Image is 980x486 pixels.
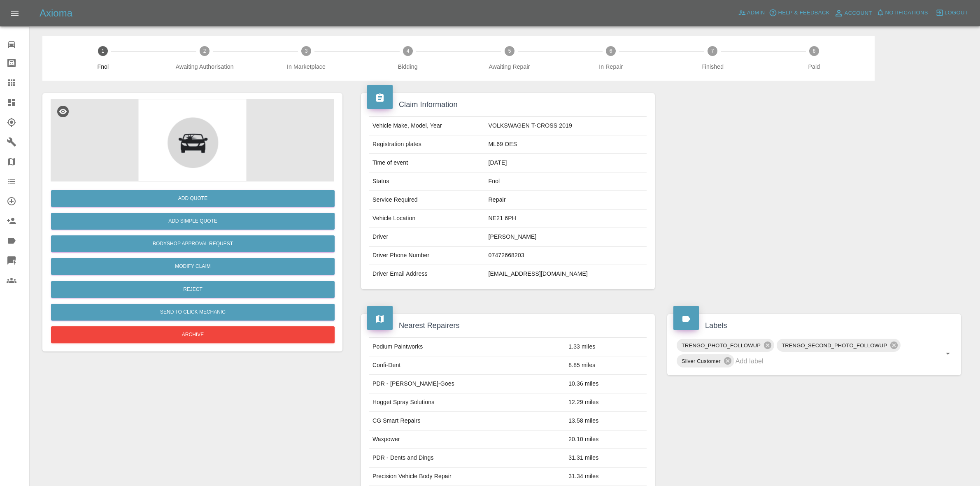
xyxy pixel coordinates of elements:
td: CG Smart Repairs [369,412,565,430]
button: Help & Feedback [767,7,831,19]
text: 4 [406,48,409,54]
text: 6 [610,48,612,54]
td: Repair [485,191,647,209]
span: TRENGO_SECOND_PHOTO_FOLLOWUP [777,341,892,350]
td: [EMAIL_ADDRESS][DOMAIN_NAME] [485,265,647,283]
td: Service Required [369,191,485,209]
button: Add Quote [51,190,335,207]
td: 12.29 miles [565,393,647,412]
span: Account [845,9,872,18]
td: Driver [369,228,485,246]
div: Silver Customer [677,354,734,367]
td: 1.33 miles [565,338,647,356]
text: 8 [813,48,816,54]
text: 3 [305,48,308,54]
button: Archive [51,326,335,343]
text: 2 [203,48,206,54]
td: 20.10 miles [565,430,647,449]
span: Notifications [885,8,928,18]
h4: Nearest Repairers [367,320,649,331]
td: Precision Vehicle Body Repair [369,467,565,486]
button: Send to Click Mechanic [51,304,335,321]
td: Fnol [485,172,647,191]
td: ML69 OES [485,135,647,154]
td: Waxpower [369,430,565,449]
td: Podium Paintworks [369,338,565,356]
td: Status [369,172,485,191]
span: Fnol [56,63,151,71]
span: In Marketplace [259,63,354,71]
td: 07472668203 [485,246,647,265]
span: In Repair [563,63,659,71]
a: Account [832,7,874,20]
text: 1 [102,48,105,54]
button: Reject [51,281,335,298]
span: Finished [665,63,760,71]
td: Vehicle Make, Model, Year [369,117,485,135]
h5: Axioma [40,7,72,20]
h4: Labels [673,320,955,331]
td: Time of event [369,154,485,172]
span: Silver Customer [677,356,726,366]
td: 31.34 miles [565,467,647,486]
td: Driver Email Address [369,265,485,283]
a: Modify Claim [51,258,335,275]
button: Open drawer [5,3,25,23]
img: defaultCar-C0N0gyFo.png [51,99,334,181]
td: NE21 6PH [485,209,647,228]
td: [DATE] [485,154,647,172]
td: Confi-Dent [369,356,565,375]
button: Logout [933,7,970,19]
span: Awaiting Authorisation [157,63,252,71]
button: Add Simple Quote [51,213,335,230]
span: Help & Feedback [778,8,829,18]
div: TRENGO_PHOTO_FOLLOWUP [677,339,774,352]
button: Notifications [874,7,930,19]
td: 13.58 miles [565,412,647,430]
td: [PERSON_NAME] [485,228,647,246]
span: Logout [945,8,968,18]
td: 8.85 miles [565,356,647,375]
td: Registration plates [369,135,485,154]
button: Open [942,348,954,359]
td: VOLKSWAGEN T-CROSS 2019 [485,117,647,135]
h4: Claim Information [367,99,649,110]
div: TRENGO_SECOND_PHOTO_FOLLOWUP [777,339,901,352]
text: 7 [711,48,714,54]
span: Admin [747,8,765,18]
td: Hogget Spray Solutions [369,393,565,412]
text: 5 [508,48,511,54]
a: Admin [736,7,767,19]
td: PDR - Dents and Dings [369,449,565,467]
td: PDR - [PERSON_NAME]-Goes [369,375,565,393]
td: Vehicle Location [369,209,485,228]
span: Bidding [360,63,455,71]
span: TRENGO_PHOTO_FOLLOWUP [677,341,766,350]
span: Paid [766,63,861,71]
span: Awaiting Repair [462,63,557,71]
td: 31.31 miles [565,449,647,467]
button: Bodyshop Approval Request [51,235,335,252]
input: Add label [736,355,930,367]
td: 10.36 miles [565,375,647,393]
td: Driver Phone Number [369,246,485,265]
